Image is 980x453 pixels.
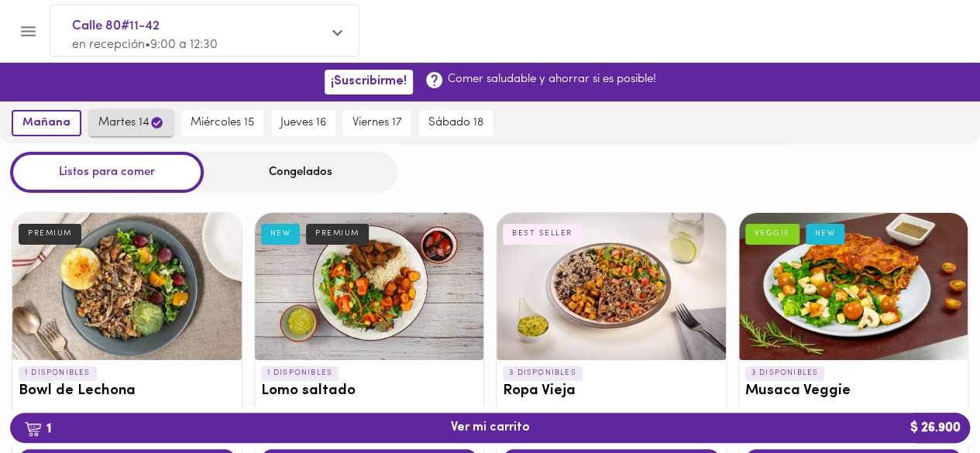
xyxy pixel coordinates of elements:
[255,213,484,360] div: Lomo saltado
[12,110,81,136] button: mañana
[503,383,720,400] h3: Ropa Vieja
[19,366,97,380] p: 1 DISPONIBLES
[271,110,335,136] button: jueves 16
[19,383,236,400] h3: Bowl de Lechona
[745,224,799,244] div: VEGGIE
[10,413,970,443] button: 1Ver mi carrito$ 26.900
[9,12,47,50] button: Menu
[451,420,530,435] span: Ver mi carrito
[72,39,218,51] span: en recepción • 9:00 a 12:30
[261,366,339,380] p: 1 DISPONIBLES
[352,116,402,130] span: viernes 17
[503,366,583,380] p: 3 DISPONIBLES
[745,366,825,380] p: 3 DISPONIBLES
[331,74,407,89] span: ¡Suscribirme!
[739,213,968,360] div: Musaca Veggie
[503,224,582,244] div: BEST SELLER
[15,418,60,438] b: 1
[343,110,411,136] button: viernes 17
[10,152,204,193] div: Listos para comer
[806,224,845,244] div: NEW
[261,224,301,244] div: NEW
[890,363,965,438] iframe: Messagebird Livechat Widget
[89,109,174,136] button: martes 14
[280,116,326,130] span: jueves 16
[497,213,726,360] div: Ropa Vieja
[19,224,81,244] div: PREMIUM
[745,383,962,400] h3: Musaca Veggie
[98,115,164,130] span: martes 14
[12,213,242,360] div: Bowl de Lechona
[191,116,254,130] span: miércoles 15
[181,110,263,136] button: miércoles 15
[22,116,70,130] span: mañana
[261,383,478,400] h3: Lomo saltado
[72,16,322,36] span: Calle 80#11-42
[325,70,413,94] button: ¡Suscribirme!
[204,152,397,193] div: Congelados
[306,224,369,244] div: PREMIUM
[428,116,483,130] span: sábado 18
[448,71,656,88] p: Comer saludable y ahorrar si es posible!
[24,421,42,437] img: cart.png
[419,110,493,136] button: sábado 18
